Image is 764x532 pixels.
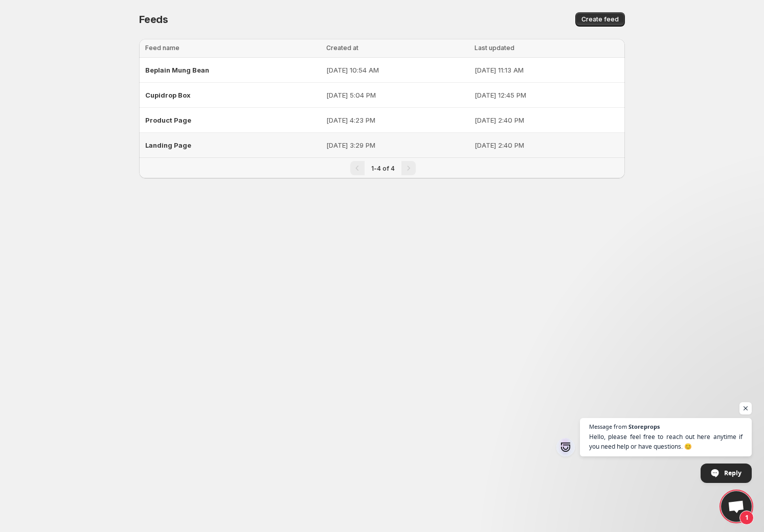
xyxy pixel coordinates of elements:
[371,165,395,172] span: 1-4 of 4
[145,116,191,124] span: Product Page
[145,44,179,52] span: Feed name
[475,115,619,125] p: [DATE] 2:40 PM
[589,432,743,451] span: Hello, please feel free to reach out here anytime if you need help or have questions. 😊
[475,90,619,100] p: [DATE] 12:45 PM
[145,91,191,99] span: Cupidrop Box
[589,424,627,429] span: Message from
[575,12,625,27] button: Create feed
[139,13,168,26] span: Feeds
[326,115,468,125] p: [DATE] 4:23 PM
[581,15,619,24] span: Create feed
[326,44,358,52] span: Created at
[724,464,741,482] span: Reply
[145,141,191,149] span: Landing Page
[475,44,514,52] span: Last updated
[475,65,619,75] p: [DATE] 11:13 AM
[326,140,468,150] p: [DATE] 3:29 PM
[721,491,752,522] a: Open chat
[326,65,468,75] p: [DATE] 10:54 AM
[475,140,619,150] p: [DATE] 2:40 PM
[326,90,468,100] p: [DATE] 5:04 PM
[145,66,209,74] span: Beplain Mung Bean
[739,511,754,525] span: 1
[628,424,660,429] span: Storeprops
[139,157,625,178] nav: Pagination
